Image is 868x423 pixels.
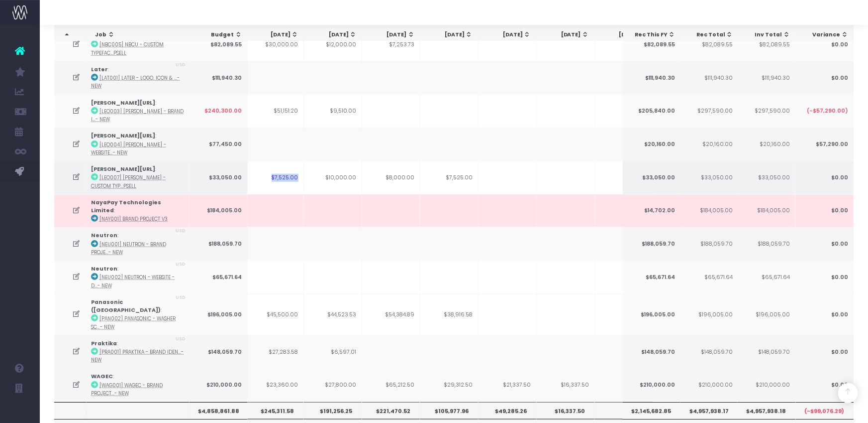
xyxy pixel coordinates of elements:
th: : activate to sort column descending [54,25,85,44]
td: $82,089.55 [622,28,680,61]
td: : [87,28,190,61]
th: $4,957,938.17 [680,402,738,419]
abbr: [NEU002] Neutron - Website - Digital - New [92,274,175,288]
strong: NayaPay Technologies Limited [92,199,162,214]
td: $196,005.00 [622,294,680,335]
td: $6,597.01 [304,335,362,369]
td: $196,005.00 [680,294,738,335]
div: Variance [805,31,849,39]
td: $0.00 [795,261,854,294]
th: Feb 26: activate to sort column ascending [536,25,594,44]
span: USD [176,62,186,69]
th: $245,311.58 [246,402,304,419]
td: $20,160.00 [622,128,680,161]
abbr: [PRA001] Praktika - Brand Identity - Brand - New [92,349,184,363]
td: $188,059.70 [190,227,248,261]
td: $184,005.00 [680,194,738,228]
td: $12,000.00 [304,28,362,61]
span: USD [176,261,186,268]
td: $148,059.70 [622,335,680,369]
abbr: [WAG001] WAGEC - Brand Project - Brand - New [92,382,163,397]
td: : [87,368,190,402]
strong: [PERSON_NAME][URL] [92,99,156,107]
td: $44,523.53 [304,294,362,335]
td: $188,059.70 [680,227,738,261]
td: $240,300.00 [190,95,248,128]
th: $4,858,861.88 [190,402,248,419]
td: $210,000.00 [737,368,795,402]
abbr: [PAN002] Panasonic - Washer Screen - Digital - NEW [92,315,176,330]
td: $7,253.73 [362,28,420,61]
div: Job [96,31,187,39]
span: USD [176,294,186,301]
td: $29,312.50 [420,368,479,402]
td: $184,005.00 [190,194,248,228]
th: $105,977.96 [420,402,479,419]
strong: Praktika [92,340,117,347]
th: $191,256.25 [304,402,362,419]
td: $20,160.00 [680,128,738,161]
td: $82,089.55 [737,28,795,61]
td: $196,005.00 [737,294,795,335]
td: $210,000.00 [190,368,248,402]
abbr: [LEO007] Leonardo - Custom Typeface - Brand - Upsell [92,174,166,189]
th: $4,957,938.18 [737,402,795,419]
th: Budget: activate to sort column ascending [190,25,248,44]
td: $111,940.30 [680,61,738,95]
th: Dec 25: activate to sort column ascending [420,25,479,44]
td: $148,059.70 [680,335,738,369]
td: $57,290.00 [795,128,854,161]
td: $21,337.50 [479,368,537,402]
td: $33,050.00 [680,161,738,194]
td: $210,000.00 [622,368,680,402]
abbr: [LAT001] Later - Logo, Icon & Shape System - Brand - New [92,75,180,89]
td: $205,840.00 [622,95,680,128]
th: Rec Total: activate to sort column ascending [680,25,739,44]
th: Sep 25: activate to sort column ascending [246,25,304,44]
td: $33,050.00 [622,161,680,194]
strong: WAGEC [92,373,113,380]
div: [DATE] [429,31,473,39]
td: $54,384.89 [362,294,420,335]
th: Inv Total: activate to sort column ascending [738,25,796,44]
td: : [87,161,190,194]
span: (-$57,290.00) [807,107,848,115]
strong: [PERSON_NAME][URL] [92,132,156,140]
div: [DATE] [255,31,298,39]
th: $49,285.26 [479,402,537,419]
td: : [87,95,190,128]
div: [DATE] [545,31,589,39]
abbr: [NAY001] Brand Project V3 [100,216,168,222]
strong: Later [92,66,108,73]
td: $14,702.00 [622,194,680,228]
td: $111,940.30 [190,61,248,95]
td: $111,940.30 [622,61,680,95]
td: $0.00 [795,161,854,194]
td: $7,525.00 [420,161,479,194]
abbr: [NBC005] NBCU - Custom Typeface - Brand - Upsell [92,41,164,56]
th: Rec This FY: activate to sort column ascending [623,25,681,44]
td: $65,671.64 [737,261,795,294]
td: $65,671.64 [622,261,680,294]
td: $148,059.70 [737,335,795,369]
th: Jan 26: activate to sort column ascending [478,25,536,44]
td: $38,916.58 [420,294,479,335]
td: : [87,227,190,261]
th: $221,470.52 [362,402,420,419]
td: $111,940.30 [737,61,795,95]
td: $77,450.00 [190,128,248,161]
div: Budget [198,31,242,39]
td: $0.00 [795,61,854,95]
th: $16,337.50 [537,402,595,419]
div: Inv Total [747,31,790,39]
div: Rec Total [689,31,733,39]
td: $0.00 [795,194,854,228]
abbr: [LEO004] Leonardo.ai - Website & Product - Digital - New [92,141,167,156]
td: $7,525.00 [246,161,304,194]
td: $188,059.70 [737,227,795,261]
td: $297,590.00 [737,95,795,128]
td: $65,212.50 [362,368,420,402]
abbr: [LEO003] Leonardo.ai - Brand Identity - Brand - New [92,108,184,123]
td: $8,000.00 [362,161,420,194]
td: $196,005.00 [190,294,248,335]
